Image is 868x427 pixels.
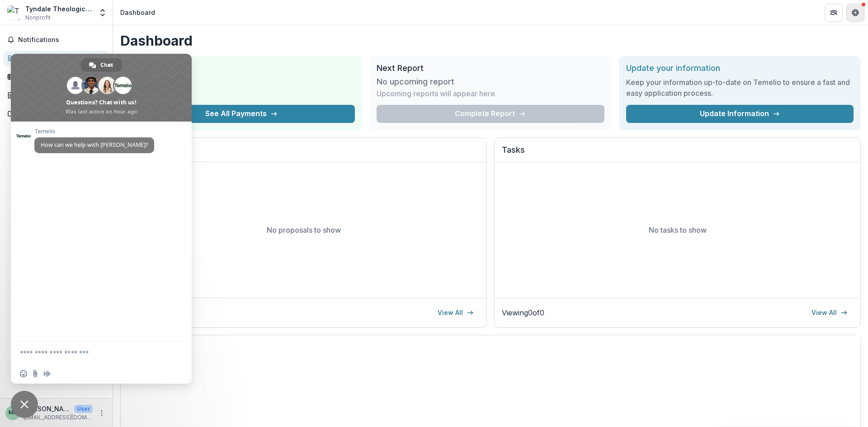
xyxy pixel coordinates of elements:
[24,413,93,422] p: [EMAIL_ADDRESS][DOMAIN_NAME]
[4,51,109,66] a: Dashboard
[502,307,544,318] p: Viewing 0 of 0
[120,8,155,17] div: Dashboard
[20,370,27,377] span: Insert an emoji
[127,63,355,73] h2: Total Awarded
[81,58,122,72] div: Chat
[100,58,113,72] span: Chat
[32,370,39,377] span: Send a file
[18,36,105,44] span: Notifications
[626,105,854,123] a: Update Information
[649,225,707,235] p: No tasks to show
[120,33,861,49] h1: Dashboard
[9,410,17,416] div: Melissa Kelley
[24,404,71,413] p: [PERSON_NAME]
[4,69,109,84] a: Tasks
[377,88,497,99] p: Upcoming reports will appear here.
[502,145,853,162] h2: Tasks
[43,370,51,377] span: Audio message
[7,5,22,20] img: Tyndale Theological Seminary Inc
[825,4,843,22] button: Partners
[806,305,853,320] a: View All
[18,53,102,63] div: Dashboard
[74,405,93,413] p: User
[34,128,154,135] span: Temelio
[267,225,341,235] p: No proposals to show
[4,106,109,121] a: Documents
[432,305,479,320] a: View All
[4,88,109,103] a: Proposals
[626,63,854,73] h2: Update your information
[96,4,109,22] button: Open entity switcher
[127,105,355,123] button: See All Payments
[377,63,604,73] h2: Next Report
[4,33,109,47] button: Notifications
[128,145,479,162] h2: Proposals
[377,77,454,87] h3: No upcoming report
[20,349,163,357] textarea: Compose your message...
[25,14,51,22] span: Nonprofit
[41,141,148,149] span: How can we help with [PERSON_NAME]?
[96,408,107,418] button: More
[846,4,864,22] button: Get Help
[25,4,93,14] div: Tyndale Theological Seminary Inc
[11,391,38,418] div: Close chat
[626,77,854,99] h3: Keep your information up-to-date on Temelio to ensure a fast and easy application process.
[117,6,159,19] nav: breadcrumb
